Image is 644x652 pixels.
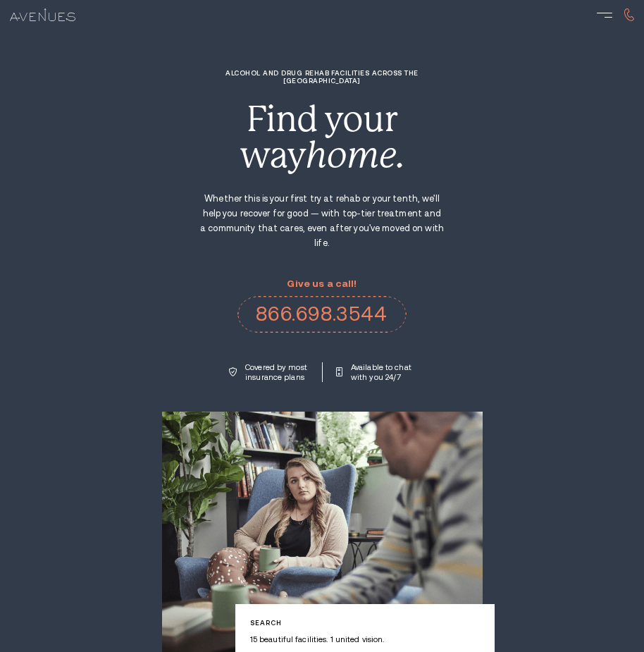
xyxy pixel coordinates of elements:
p: Available to chat with you 24/7 [351,362,415,382]
p: Whether this is your first try at rehab or your tenth, we'll help you recover for good — with top... [199,192,445,251]
a: 866.698.3544 [237,296,407,333]
a: Covered by most insurance plans [229,362,309,382]
div: Find your way [199,102,445,173]
h1: Alcohol and Drug Rehab Facilities across the [GEOGRAPHIC_DATA] [199,69,445,85]
i: home. [306,135,404,176]
p: Give us a call! [237,278,407,289]
p: Search [250,619,480,627]
p: 15 beautiful facilities. 1 united vision. [250,634,480,644]
a: Available to chat with you 24/7 [336,362,415,382]
p: Covered by most insurance plans [245,362,309,382]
